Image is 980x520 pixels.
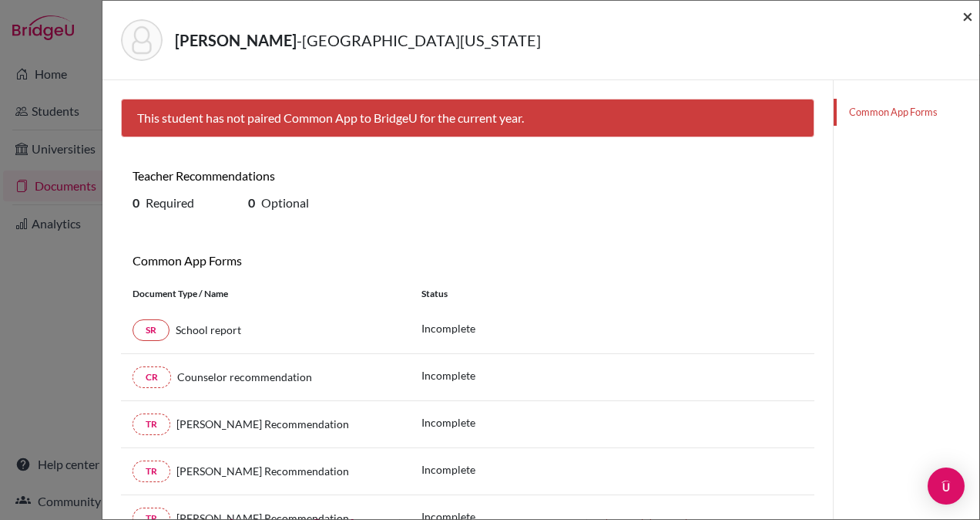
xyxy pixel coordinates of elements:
div: Open Intercom Messenger [928,468,965,505]
button: Close [962,7,973,25]
p: Incomplete [421,461,475,478]
h6: Teacher Recommendations [133,168,456,183]
span: [PERSON_NAME] Recommendation [176,464,349,478]
span: Optional [261,195,309,210]
p: Incomplete [421,414,475,431]
h6: Common App Forms [133,253,456,268]
div: This student has not paired Common App to BridgeU for the current year. [121,99,814,137]
a: Common App Forms [834,99,979,126]
span: School report [176,323,241,336]
p: Incomplete [421,320,475,336]
a: TR [133,461,170,482]
a: SR [133,319,169,341]
span: [PERSON_NAME] Recommendation [176,417,349,431]
a: CR [133,366,171,388]
b: 0 [133,195,139,210]
a: TR [133,414,170,435]
div: Status [410,287,814,301]
b: 0 [248,195,255,210]
strong: [PERSON_NAME] [175,31,297,49]
p: Incomplete [421,367,475,383]
span: Counselor recommendation [177,370,312,383]
div: Document Type / Name [121,287,410,301]
span: × [962,5,973,27]
span: Required [146,195,194,210]
span: - [GEOGRAPHIC_DATA][US_STATE] [297,31,541,49]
